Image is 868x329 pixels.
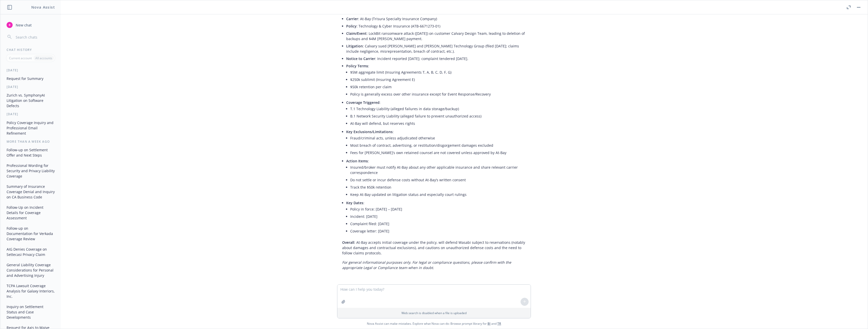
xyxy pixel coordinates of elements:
span: Carrier [346,16,358,21]
input: Search chats [15,34,55,41]
button: Policy Coverage Inquiry and Professional Email Refinement [5,118,57,137]
li: $5M aggregate limit (Insuring Agreements T, A, B, C, D, F, G) [350,69,526,76]
p: Current account [9,56,32,60]
button: General Liability Coverage Considerations for Personal and Advertising Injury [5,261,57,280]
span: Overall [342,240,354,245]
li: : LockBit ransomware attack ([DATE]) on customer Calvary Design Team, leading to deletion of back... [346,30,526,42]
li: : [346,62,526,99]
li: Most breach of contract, advertising, or restitution/disgorgement damages excluded [350,142,526,149]
a: BI [487,321,491,326]
em: For general informational purposes only. For legal or compliance questions, please confirm with t... [342,260,511,270]
span: Nova Assist can make mistakes. Explore what Nova can do: Browse prompt library for and [2,318,866,329]
h1: Nova Assist [31,5,55,10]
li: Policy is generally excess over other insurance except for Event Response/Recovery [350,91,526,98]
li: : Incident reported [DATE]; complaint tendered [DATE]. [346,55,526,62]
span: Policy Terms [346,64,368,68]
span: Litigation [346,44,363,48]
li: : [346,99,526,128]
button: New chat [5,20,57,29]
button: Professional Wording for Security and Privacy Liability Coverage [5,161,57,180]
button: TCPA Lawsuit Coverage Analysis for Galaxy Interiors, Inc. [5,282,57,301]
li: $50k retention per claim [350,83,526,91]
span: New chat [15,22,32,28]
div: Chat History [1,48,61,52]
li: : Calvary sued [PERSON_NAME] and [PERSON_NAME] Technology Group (filed [DATE]; claims include neg... [346,42,526,55]
p: : At-Bay accepts initial coverage under the policy, will defend Wasabi subject to reservations (n... [342,240,526,256]
button: Inquiry on Settlement Status and Case Developments [5,303,57,321]
span: Action Items [346,159,368,163]
div: [DATE] [1,112,61,116]
span: Key Dates [346,200,363,205]
span: Claim/Event [346,31,367,36]
span: Coverage Triggered [346,100,379,105]
p: All accounts [35,56,52,60]
button: Follow-up on Settlement Offer and Next Steps [5,146,57,159]
button: Summary of Insurance Coverage Denial and Inquiry on CA Business Code [5,182,57,201]
div: [DATE] [1,68,61,72]
li: Insured/broker must notify At-Bay about any other applicable insurance and share relevant carrier... [350,164,526,176]
li: : At-Bay (Trisura Specialty Insurance Company) [346,15,526,22]
li: : [346,199,526,236]
li: Do not settle or incur defense costs without At-Bay’s written consent [350,176,526,184]
li: Coverage letter: [DATE] [350,227,526,235]
li: Track the $50k retention [350,184,526,191]
li: Fees for [PERSON_NAME]’s own retained counsel are not covered unless approved by At-Bay [350,149,526,156]
div: More than a week ago [1,139,61,144]
span: Key Exclusions/Limitations [346,129,393,134]
li: : [346,157,526,199]
li: $250k sublimit (Insuring Agreement E) [350,76,526,83]
li: : [346,128,526,157]
button: Zurich vs. SymphonyAI Litigation on Software Defects [5,91,57,110]
span: Notice to Carrier [346,56,375,61]
li: Fraud/criminal acts, unless adjudicated otherwise [350,134,526,142]
button: Follow-up on Documentation for Verkada Coverage Review [5,224,57,243]
button: Follow-Up on Incident Details for Coverage Assessment [5,203,57,222]
button: Request for Summary [5,74,57,83]
li: : Technology & Cyber Insurance (ATB-6671273-01) [346,22,526,30]
li: Policy in force: [DATE] – [DATE] [350,205,526,213]
li: Complaint filed: [DATE] [350,220,526,227]
li: Incident: [DATE] [350,213,526,220]
div: [DATE] [1,85,61,89]
a: TR [497,321,501,326]
li: Keep At-Bay updated on litigation status and especially court rulings [350,191,526,198]
button: AIG Denies Coverage on Settecasi Privacy Claim [5,245,57,259]
li: T.1 Technology Liability (alleged failures in data storage/backup) [350,105,526,112]
p: Web search is disabled when a file is uploaded [340,311,528,315]
li: B.1 Network Security Liability (alleged failure to prevent unauthorized access) [350,112,526,120]
li: At-Bay will defend, but reserves rights [350,120,526,127]
span: Policy [346,24,357,28]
